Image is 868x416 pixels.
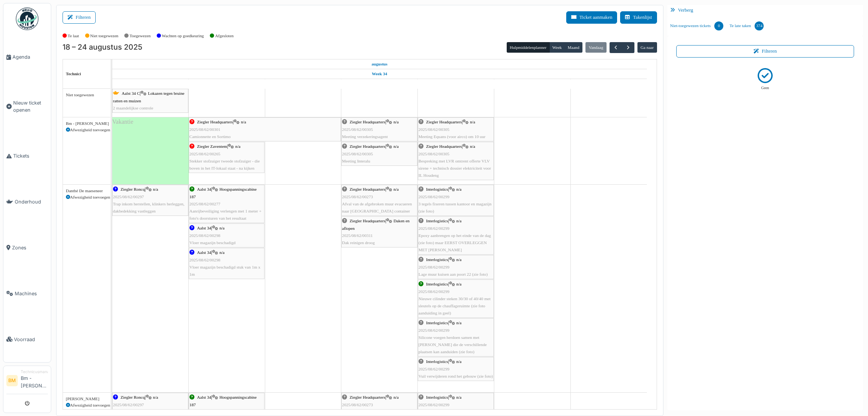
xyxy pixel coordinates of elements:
[350,395,385,399] span: Ziegler Headquarters
[419,272,488,276] span: Lage muur kuisen aan poort 22 (zie foto)
[419,118,493,140] div: |
[394,120,399,124] span: n/a
[370,69,389,79] a: Week 34
[394,144,399,149] span: n/a
[714,21,723,30] div: 0
[342,194,373,199] span: 2025/08/62/00273
[342,240,375,245] span: Dak reinigen droog
[189,225,264,246] div: |
[66,188,107,194] div: Danthé De maeseneer
[350,219,385,223] span: Ziegler Headquarters
[66,402,107,408] div: Afwezigheid toevoegen
[112,118,133,125] span: Vakantie
[419,186,493,215] div: |
[507,42,550,53] button: Hulpmiddelenplanner
[143,79,157,88] a: 18 augustus 2025
[456,187,462,191] span: n/a
[342,143,417,165] div: |
[3,316,51,362] a: Voorraad
[121,395,145,399] span: Ziegler Roncq
[189,152,220,156] span: 2025/08/62/00265
[526,79,539,88] a: 23 augustus 2025
[419,152,449,156] span: 2025/08/62/00305
[419,159,491,178] span: Bespreking met LVR omtrent offerte VLV sirene + technisch dossier elektriciteit voor IL Houdeng
[342,152,373,156] span: 2025/08/62/00305
[419,233,491,252] span: Epoxy aanbrengen op het einde van de dag (zie foto) maar EERST OVERLEGGEN MET [PERSON_NAME]
[113,402,144,407] span: 2025/08/62/00297
[667,16,727,36] a: Niet-toegewezen tickets
[3,34,51,80] a: Agenda
[426,257,448,262] span: Interlogistics
[15,290,48,297] span: Machines
[419,289,449,294] span: 2025/08/62/00299
[13,99,48,114] span: Nieuw ticket openen
[113,186,188,215] div: |
[342,134,388,139] span: Meeting verzekeringsagent
[426,320,448,325] span: Interlogistics
[566,11,617,24] button: Ticket aanmaken
[189,143,264,172] div: |
[130,33,151,39] label: Toegewezen
[197,120,233,124] span: Ziegler Headquarters
[449,79,462,88] a: 22 augustus 2025
[63,43,142,52] h2: 18 – 24 augustus 2025
[394,187,399,191] span: n/a
[350,144,385,149] span: Ziegler Headquarters
[189,187,257,199] span: Hoogspanningscabine 187
[419,281,493,317] div: |
[197,395,211,399] span: Aalst 34
[394,395,399,399] span: n/a
[622,42,634,53] button: Volgende
[456,257,462,262] span: n/a
[419,217,493,254] div: |
[3,270,51,316] a: Machines
[470,120,475,124] span: n/a
[370,59,389,69] a: 18 augustus 2025
[419,194,449,199] span: 2025/08/62/00299
[197,187,211,191] span: Aalst 34
[456,359,462,364] span: n/a
[610,42,622,53] button: Vorige
[637,42,657,53] button: Ga naar
[419,134,486,139] span: Meeting Equans (voor airco) om 10 uur
[12,244,48,251] span: Zones
[342,118,417,140] div: |
[66,396,107,402] div: [PERSON_NAME]
[189,134,231,139] span: Camionnette en Sortimo
[350,187,385,191] span: Ziegler Headquarters
[426,144,462,149] span: Ziegler Headquarters
[3,179,51,225] a: Onderhoud
[189,159,260,170] span: Stekker stofzuiger tweede stofzuiger - die boven in het IT-lokaal staat - na kijken
[419,335,487,354] span: Silicone voegen herdoen samen met [PERSON_NAME] die de verschillende plaatsen kan aanduiden (zie ...
[419,402,449,407] span: 2025/08/62/00299
[235,144,241,149] span: n/a
[419,127,449,132] span: 2025/08/62/00305
[189,118,340,140] div: |
[342,127,373,132] span: 2025/08/62/00305
[342,186,417,215] div: |
[373,79,386,88] a: 21 augustus 2025
[419,358,493,380] div: |
[241,120,246,124] span: n/a
[350,120,385,124] span: Ziegler Headquarters
[197,144,227,149] span: Ziegler Zaventem
[419,367,449,371] span: 2025/08/62/00299
[342,217,417,246] div: |
[153,187,158,191] span: n/a
[426,282,448,286] span: Interlogistics
[419,202,492,213] span: 3 tegels fixeren tussen kantoor en magazijn (zie foto)
[113,90,188,112] div: |
[426,120,462,124] span: Ziegler Headquarters
[296,79,310,88] a: 20 augustus 2025
[564,42,582,53] button: Maand
[620,11,657,24] button: Takenlijst
[342,202,412,213] span: Afval van de afgebroken muur evacueren naar [GEOGRAPHIC_DATA] container
[470,144,475,149] span: n/a
[14,336,48,343] span: Voorraad
[219,250,225,255] span: n/a
[667,5,863,16] div: Verberg
[66,120,107,127] div: Bm - [PERSON_NAME]
[549,42,565,53] button: Week
[21,369,48,392] li: Bm - [PERSON_NAME]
